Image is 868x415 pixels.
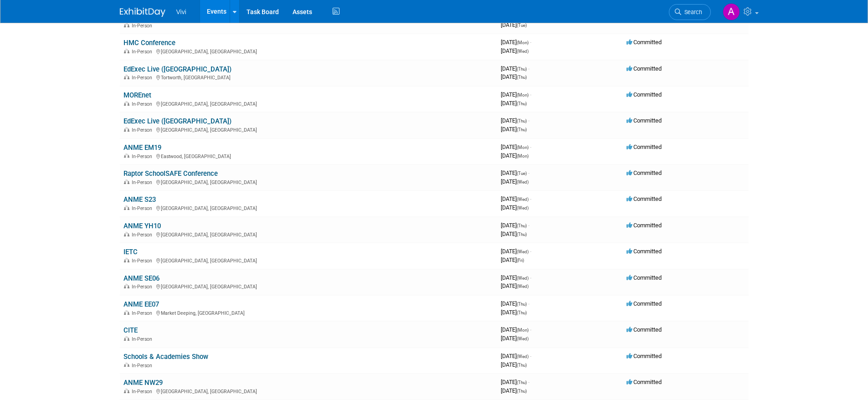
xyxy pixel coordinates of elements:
[627,300,662,307] span: Committed
[501,282,529,289] span: [DATE]
[517,75,527,80] span: (Thu)
[501,248,531,255] span: [DATE]
[517,92,529,97] span: (Mon)
[123,204,493,211] div: [GEOGRAPHIC_DATA], [GEOGRAPHIC_DATA]
[124,154,129,158] img: In-Person Event
[132,49,155,55] span: In-Person
[627,222,662,229] span: Committed
[669,4,711,20] a: Search
[681,9,702,15] span: Search
[123,353,208,361] a: Schools & Academies Show
[132,101,155,107] span: In-Person
[132,389,155,395] span: In-Person
[627,143,662,150] span: Committed
[517,328,529,333] span: (Mon)
[530,39,531,46] span: -
[123,326,138,334] a: CITE
[528,169,529,176] span: -
[517,49,529,54] span: (Wed)
[123,91,151,99] a: MOREnet
[124,310,129,315] img: In-Person Event
[123,231,493,238] div: [GEOGRAPHIC_DATA], [GEOGRAPHIC_DATA]
[501,117,529,124] span: [DATE]
[517,302,527,307] span: (Thu)
[501,100,527,107] span: [DATE]
[530,274,531,281] span: -
[501,222,529,229] span: [DATE]
[501,39,531,46] span: [DATE]
[501,361,527,368] span: [DATE]
[123,256,493,264] div: [GEOGRAPHIC_DATA], [GEOGRAPHIC_DATA]
[528,300,529,307] span: -
[123,117,231,125] a: EdExec Live ([GEOGRAPHIC_DATA])
[124,284,129,288] img: In-Person Event
[517,205,529,210] span: (Wed)
[501,169,529,176] span: [DATE]
[530,353,531,359] span: -
[517,154,529,159] span: (Mon)
[501,178,529,185] span: [DATE]
[132,75,155,81] span: In-Person
[501,204,529,211] span: [DATE]
[530,195,531,202] span: -
[517,179,529,184] span: (Wed)
[123,152,493,159] div: Eastwood, [GEOGRAPHIC_DATA]
[123,387,493,395] div: [GEOGRAPHIC_DATA], [GEOGRAPHIC_DATA]
[123,65,231,73] a: EdExec Live ([GEOGRAPHIC_DATA])
[132,154,155,159] span: In-Person
[517,389,527,394] span: (Thu)
[501,21,527,28] span: [DATE]
[124,179,129,184] img: In-Person Event
[132,23,155,29] span: In-Person
[627,117,662,124] span: Committed
[517,171,527,176] span: (Tue)
[124,205,129,210] img: In-Person Event
[517,336,529,341] span: (Wed)
[124,49,129,53] img: In-Person Event
[517,249,529,254] span: (Wed)
[501,91,531,98] span: [DATE]
[123,178,493,185] div: [GEOGRAPHIC_DATA], [GEOGRAPHIC_DATA]
[627,65,662,72] span: Committed
[501,143,531,150] span: [DATE]
[528,117,529,124] span: -
[528,65,529,72] span: -
[528,379,529,385] span: -
[501,335,529,342] span: [DATE]
[501,65,529,72] span: [DATE]
[517,258,524,263] span: (Fri)
[517,363,527,368] span: (Thu)
[517,118,527,123] span: (Thu)
[123,248,138,256] a: IETC
[627,169,662,176] span: Committed
[517,23,527,28] span: (Tue)
[501,387,527,394] span: [DATE]
[501,309,527,316] span: [DATE]
[627,379,662,385] span: Committed
[132,205,155,211] span: In-Person
[517,40,529,45] span: (Mon)
[120,8,165,17] img: ExhibitDay
[501,152,529,159] span: [DATE]
[132,284,155,290] span: In-Person
[627,326,662,333] span: Committed
[123,169,218,178] a: Raptor SchoolSAFE Conference
[517,67,527,72] span: (Thu)
[517,127,527,132] span: (Thu)
[123,47,493,55] div: [GEOGRAPHIC_DATA], [GEOGRAPHIC_DATA]
[530,326,531,333] span: -
[517,380,527,385] span: (Thu)
[124,75,129,79] img: In-Person Event
[132,258,155,264] span: In-Person
[123,39,175,47] a: HMC Conference
[517,354,529,359] span: (Wed)
[501,231,527,237] span: [DATE]
[124,389,129,393] img: In-Person Event
[627,91,662,98] span: Committed
[123,100,493,107] div: [GEOGRAPHIC_DATA], [GEOGRAPHIC_DATA]
[501,326,531,333] span: [DATE]
[124,336,129,341] img: In-Person Event
[501,274,531,281] span: [DATE]
[123,300,159,308] a: ANME EE07
[517,101,527,106] span: (Thu)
